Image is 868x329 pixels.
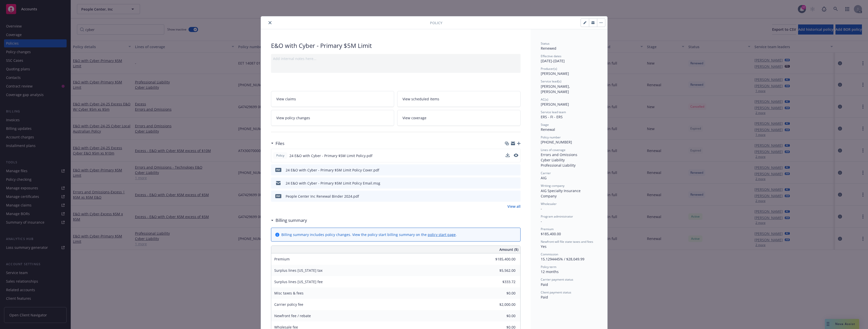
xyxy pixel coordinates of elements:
[541,231,561,236] span: $185,400.00
[486,289,519,297] input: 0.00
[486,278,519,286] input: 0.00
[541,295,548,300] span: Paid
[541,184,564,188] span: Writing company
[514,153,518,158] button: preview file
[274,313,311,318] span: Newfront fee / rebate
[541,110,566,114] span: Service lead team
[276,217,307,224] h3: Billing summary
[271,110,394,126] a: View policy changes
[286,194,359,199] div: People Center Inc Renewal Binder 2024.pdf
[541,277,573,282] span: Carrier payment status
[541,240,593,244] span: Newfront will file state taxes and fees
[506,153,510,157] button: download file
[276,96,296,102] span: View claims
[541,46,556,51] span: Renewed
[274,257,290,261] span: Premium
[281,232,457,237] div: Billing summary includes policy changes. View the policy start billing summary on the .
[541,244,547,249] span: Yes
[506,153,510,158] button: download file
[541,206,542,211] span: -
[541,79,561,83] span: Service lead(s)
[499,247,518,252] span: Amount ($)
[402,96,439,102] span: View scheduled items
[402,115,426,121] span: View coverage
[397,91,521,107] a: View scheduled items
[430,20,442,25] span: Policy
[271,91,394,107] a: View claims
[507,204,521,209] a: View all
[541,102,569,107] span: [PERSON_NAME]
[397,110,521,126] a: View coverage
[541,71,569,76] span: [PERSON_NAME]
[541,54,597,64] div: [DATE] - [DATE]
[428,232,456,237] a: policy start page
[274,279,323,284] span: Surplus lines [US_STATE] fee
[541,214,573,219] span: Program administrator
[541,219,542,224] span: -
[541,175,547,180] span: AIG
[541,227,554,231] span: Premium
[514,194,519,199] button: preview file
[541,97,548,102] span: AC(s)
[274,268,322,273] span: Surplus lines [US_STATE] tax
[541,257,584,261] span: 15.1294445% / $28,049.99
[267,20,273,26] button: close
[541,290,571,294] span: Client payment status
[276,115,310,121] span: View policy changes
[541,157,597,163] div: Cyber Liability
[541,148,565,152] span: Lines of coverage
[541,152,597,157] div: Errors and Omissions
[274,291,304,295] span: Misc taxes & fees
[271,140,284,147] div: Files
[541,252,558,256] span: Commission
[541,67,557,71] span: Producer(s)
[514,154,518,157] button: preview file
[286,167,379,173] div: 24 E&O with Cyber - Primary $5M Limit Policy Cover.pdf
[541,188,582,198] span: AIG Specialty Insurance Company
[275,168,281,172] span: pdf
[486,267,519,274] input: 0.00
[271,217,307,224] div: Billing summary
[541,54,561,58] span: Effective dates
[514,181,519,186] button: preview file
[275,153,285,158] span: Policy
[541,171,551,175] span: Carrier
[276,140,284,147] h3: Files
[541,114,563,119] span: ERS - FI - ERS
[486,312,519,320] input: 0.00
[541,127,555,132] span: Renewal
[541,265,556,269] span: Policy term
[486,255,519,263] input: 0.00
[541,269,559,274] span: 12 months
[506,194,510,199] button: download file
[541,163,597,168] div: Professional Liability
[286,181,380,186] div: 24 E&O with Cyber - Primary $5M Limit Policy Email.msg
[541,41,550,46] span: Status
[541,123,549,127] span: Stage
[271,41,521,50] div: E&O with Cyber - Primary $5M Limit
[274,302,303,307] span: Carrier policy fee
[273,56,519,61] div: Add internal notes here...
[541,135,561,139] span: Policy number
[541,84,571,94] span: [PERSON_NAME], [PERSON_NAME]
[541,202,557,206] span: Wholesaler
[514,167,519,173] button: preview file
[486,301,519,308] input: 0.00
[541,140,572,144] span: [PHONE_NUMBER]
[541,282,548,287] span: Paid
[506,181,510,186] button: download file
[275,194,281,198] span: pdf
[506,167,510,173] button: download file
[289,153,372,158] span: 24 E&O with Cyber - Primary $5M Limit Policy.pdf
